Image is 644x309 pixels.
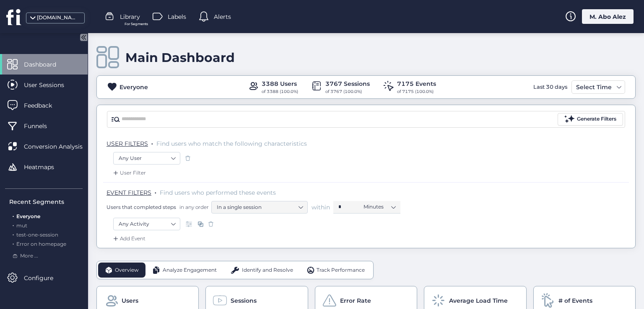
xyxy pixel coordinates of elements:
[531,80,569,94] div: Last 30 days
[9,197,83,206] div: Recent Segments
[155,187,156,196] span: .
[156,140,307,147] span: Find users who match the following characteristics
[106,189,151,196] span: EVENT FILTERS
[37,14,79,22] div: [DOMAIN_NAME]
[340,296,371,305] span: Error Rate
[262,79,298,88] div: 3388 Users
[112,169,146,177] div: User Filter
[16,222,27,229] span: mut
[574,82,614,92] div: Select Time
[119,152,175,165] nz-select-item: Any User
[151,138,153,147] span: .
[112,234,145,243] div: Add Event
[122,296,138,305] span: Users
[125,50,235,65] div: Main Dashboard
[582,9,634,24] div: M. Abo Alez
[106,203,176,211] span: Users that completed steps
[312,203,330,211] span: within
[24,80,77,90] span: User Sessions
[217,201,302,214] nz-select-item: In a single session
[160,189,276,196] span: Find users who performed these events
[242,266,293,274] span: Identify and Resolve
[24,101,65,110] span: Feedback
[119,82,148,92] div: Everyone
[115,266,139,274] span: Overview
[106,140,148,147] span: USER FILTERS
[24,121,60,131] span: Funnels
[325,88,370,95] div: of 3767 (100.0%)
[24,162,67,172] span: Heatmaps
[168,12,186,21] span: Labels
[24,142,95,151] span: Conversion Analysis
[13,230,14,238] span: .
[24,60,69,69] span: Dashboard
[16,241,66,247] span: Error on homepage
[13,239,14,247] span: .
[13,211,14,219] span: .
[178,203,209,211] span: in any order
[325,79,370,88] div: 3767 Sessions
[262,88,298,95] div: of 3388 (100.0%)
[558,296,592,305] span: # of Events
[558,113,623,126] button: Generate Filters
[16,213,40,219] span: Everyone
[20,252,38,260] span: More ...
[317,266,365,274] span: Track Performance
[24,273,66,283] span: Configure
[577,115,616,123] div: Generate Filters
[214,12,231,21] span: Alerts
[231,296,257,305] span: Sessions
[397,88,436,95] div: of 7175 (100.0%)
[125,21,148,27] span: For Segments
[120,12,140,21] span: Library
[397,79,436,88] div: 7175 Events
[13,221,14,229] span: .
[16,232,58,238] span: test-one-session
[119,218,175,230] nz-select-item: Any Activity
[449,296,508,305] span: Average Load Time
[364,201,395,213] nz-select-item: Minutes
[163,266,217,274] span: Analyze Engagement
